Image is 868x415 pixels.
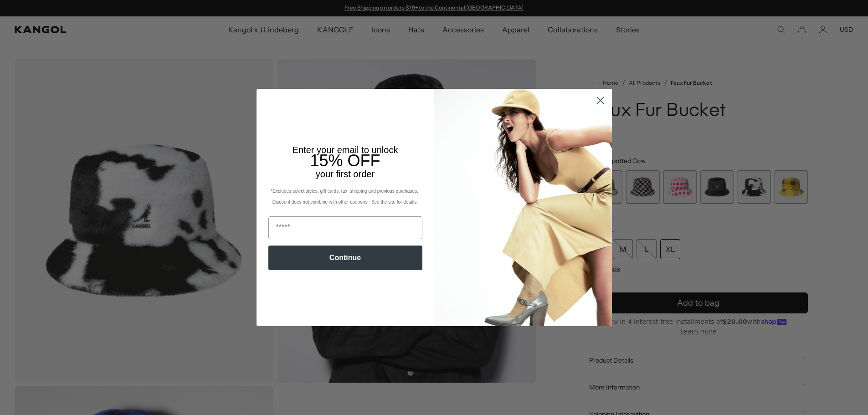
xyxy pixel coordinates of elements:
[293,145,398,155] span: Enter your email to unlock
[434,89,612,326] img: 93be19ad-e773-4382-80b9-c9d740c9197f.jpeg
[268,246,422,270] button: Continue
[310,151,380,170] span: 15% OFF
[268,216,422,239] input: Email
[271,189,419,205] span: *Excludes select styles, gift cards, tax, shipping and previous purchases. Discount does not comb...
[316,169,375,179] span: your first order
[592,92,608,108] button: Close dialog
